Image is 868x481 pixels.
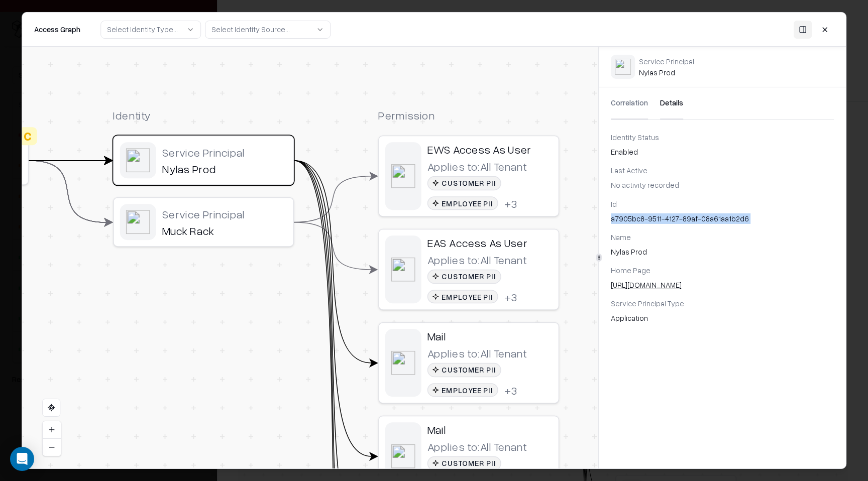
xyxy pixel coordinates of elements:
div: Applies to: All Tenant [427,346,527,360]
div: Service Principal [162,145,287,159]
div: Service Principal [162,207,287,221]
div: EWS Access As User [427,142,553,156]
div: Home Page [611,265,834,276]
div: Identity [113,107,294,124]
div: + 3 [504,196,517,210]
div: Nylas Prod [611,247,834,257]
div: Last Active [611,165,834,176]
div: Name [611,232,834,243]
button: +3 [504,196,517,210]
div: Enabled [611,147,834,157]
div: Id [611,198,834,209]
div: Nylas Prod [162,162,287,176]
div: Customer PII [427,176,501,190]
div: + 3 [504,290,517,304]
div: Applies to: All Tenant [427,253,527,267]
button: Details [660,87,683,119]
div: Muck Rack [162,223,287,237]
div: Access Graph [34,24,80,35]
div: Customer PII [427,456,501,470]
button: Select Identity Type... [100,20,201,38]
div: Select Identity Type... [107,24,178,35]
div: Select Identity Source... [211,24,290,35]
div: Customer PII [427,363,501,377]
div: Mail [427,329,553,343]
div: Service Principal Type [611,298,834,309]
div: Identity Status [611,132,834,143]
button: Select Identity Source... [205,20,331,38]
div: Employee PII [427,290,498,304]
button: Correlation [611,87,648,119]
div: a7905bc8-9511-4127-89af-08a61aa1b2d6 [611,213,834,224]
span: No activity recorded [611,180,679,189]
a: [URL][DOMAIN_NAME] [611,280,694,290]
div: Applies to: All Tenant [427,159,527,173]
img: entra [615,59,631,75]
button: +3 [504,383,517,397]
div: C [19,127,37,145]
div: Employee PII [427,383,498,397]
div: Service Principal [639,56,694,65]
div: Employee PII [427,196,498,210]
div: Mail [427,422,553,436]
div: Application [611,313,834,323]
div: Nylas Prod [639,56,694,77]
button: +3 [504,290,517,304]
div: + 3 [504,383,517,397]
div: Customer PII [427,270,501,284]
div: Permission [378,107,559,124]
div: Applies to: All Tenant [427,439,527,453]
div: EAS Access As User [427,235,553,250]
